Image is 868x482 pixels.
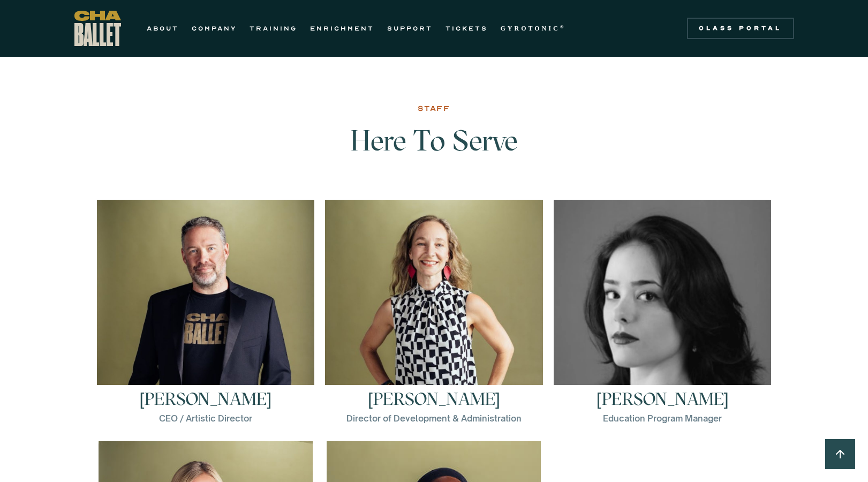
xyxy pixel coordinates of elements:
a: [PERSON_NAME]CEO / Artistic Director [97,200,315,425]
a: GYROTONIC® [501,22,566,35]
a: ENRICHMENT [310,22,374,35]
div: Director of Development & Administration [346,412,522,425]
div: STAFF [418,102,450,115]
a: [PERSON_NAME]Director of Development & Administration [325,200,543,425]
a: [PERSON_NAME]Education Program Manager [554,200,772,425]
div: CEO / Artistic Director [159,412,252,425]
h3: [PERSON_NAME] [139,390,271,408]
a: TICKETS [446,22,488,35]
h3: [PERSON_NAME] [368,390,500,408]
h3: [PERSON_NAME] [597,390,729,408]
h3: Here To Serve [260,125,608,178]
a: home [74,11,121,46]
a: TRAINING [250,22,297,35]
div: Education Program Manager [603,412,722,425]
a: Class Portal [687,18,794,39]
a: COMPANY [192,22,237,35]
a: SUPPORT [387,22,433,35]
sup: ® [560,24,566,29]
a: ABOUT [147,22,179,35]
strong: GYROTONIC [501,25,560,32]
div: Class Portal [693,24,788,33]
